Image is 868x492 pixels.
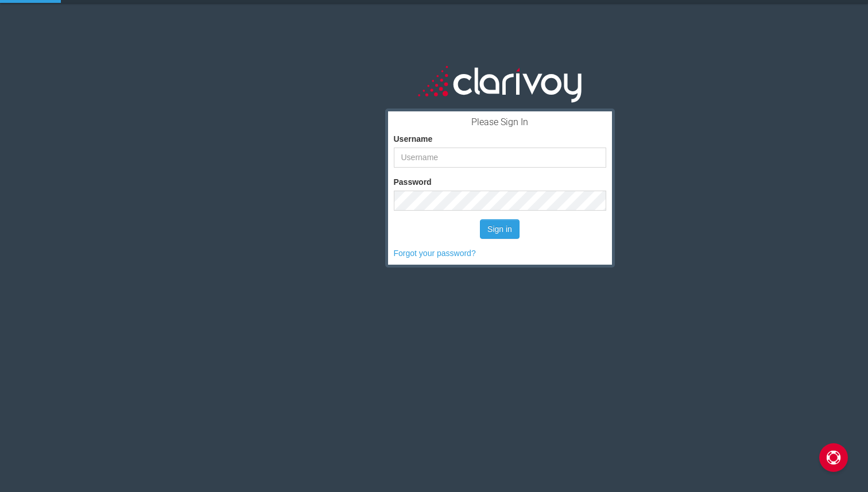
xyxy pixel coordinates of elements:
[394,133,433,145] label: Username
[480,219,520,239] button: Sign in
[394,117,606,127] h3: Please Sign In
[394,249,476,258] a: Forgot your password?
[394,176,432,188] label: Password
[418,63,582,104] img: clarivoy_whitetext_transbg.svg
[394,148,606,168] input: Username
